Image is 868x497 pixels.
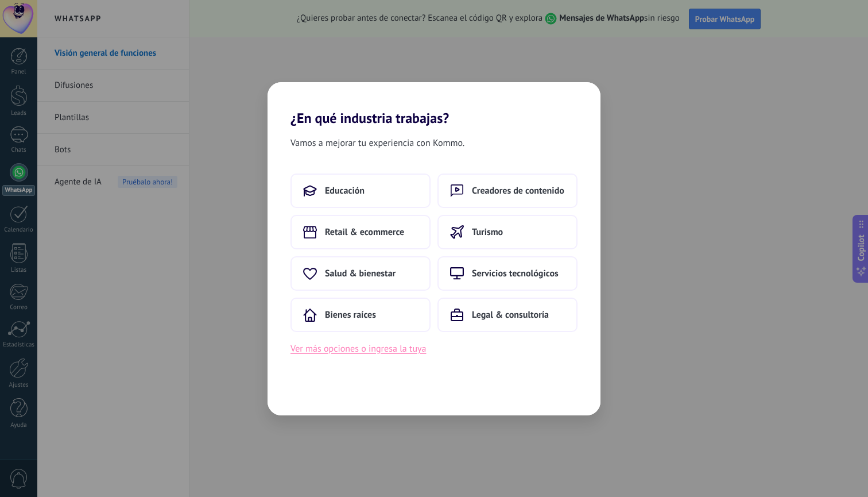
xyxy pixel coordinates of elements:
[437,298,578,332] button: Legal & consultoría
[325,268,396,279] span: Salud & bienestar
[472,309,549,321] span: Legal & consultoría
[437,215,578,249] button: Turismo
[268,82,600,126] h2: ¿En qué industria trabajas?
[290,215,431,249] button: Retail & ecommerce
[290,136,464,151] span: Vamos a mejorar tu experiencia con Kommo.
[472,185,564,197] span: Creadores de contenido
[290,341,426,356] button: Ver más opciones o ingresa la tuya
[325,185,365,197] span: Educación
[325,309,376,321] span: Bienes raíces
[437,174,578,208] button: Creadores de contenido
[472,226,503,238] span: Turismo
[325,226,404,238] span: Retail & ecommerce
[437,256,578,291] button: Servicios tecnológicos
[290,256,431,291] button: Salud & bienestar
[290,174,431,208] button: Educación
[290,298,431,332] button: Bienes raíces
[472,268,559,279] span: Servicios tecnológicos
